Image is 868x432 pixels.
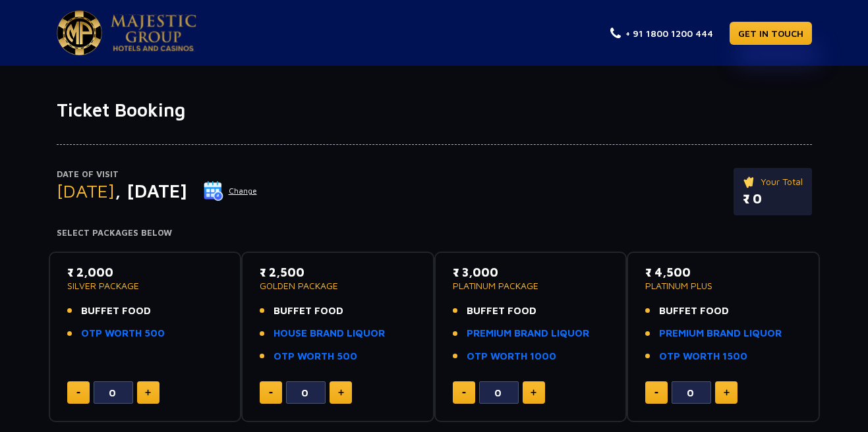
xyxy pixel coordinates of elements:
img: Majestic Pride [57,11,102,55]
p: Date of Visit [57,168,258,181]
img: plus [145,389,151,396]
img: minus [654,392,658,394]
p: Your Total [743,175,803,189]
a: OTP WORTH 1000 [467,349,556,364]
p: ₹ 4,500 [645,263,801,281]
span: BUFFET FOOD [274,304,343,319]
img: minus [462,392,466,394]
p: PLATINUM PLUS [645,281,801,290]
span: , [DATE] [115,180,187,202]
a: PREMIUM BRAND LIQUOR [659,326,782,341]
a: OTP WORTH 500 [81,326,165,341]
img: plus [338,389,344,396]
img: minus [76,392,80,394]
a: + 91 1800 1200 444 [610,26,713,40]
a: HOUSE BRAND LIQUOR [274,326,385,341]
span: BUFFET FOOD [659,304,729,319]
a: GET IN TOUCH [730,22,812,45]
p: ₹ 2,000 [67,263,223,281]
span: BUFFET FOOD [81,304,151,319]
span: [DATE] [57,180,115,202]
p: ₹ 3,000 [453,263,609,281]
img: Majestic Pride [111,14,196,51]
a: OTP WORTH 1500 [659,349,747,364]
img: ticket [743,175,757,189]
h1: Ticket Booking [57,99,812,121]
button: Change [203,180,258,202]
img: plus [531,389,536,396]
p: ₹ 2,500 [260,263,416,281]
p: GOLDEN PACKAGE [260,281,416,290]
img: minus [269,392,273,394]
a: OTP WORTH 500 [274,349,357,364]
p: ₹ 0 [743,189,803,209]
p: PLATINUM PACKAGE [453,281,609,290]
a: PREMIUM BRAND LIQUOR [467,326,589,341]
h4: Select Packages Below [57,228,812,238]
span: BUFFET FOOD [467,304,536,319]
p: SILVER PACKAGE [67,281,223,290]
img: plus [724,389,730,396]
